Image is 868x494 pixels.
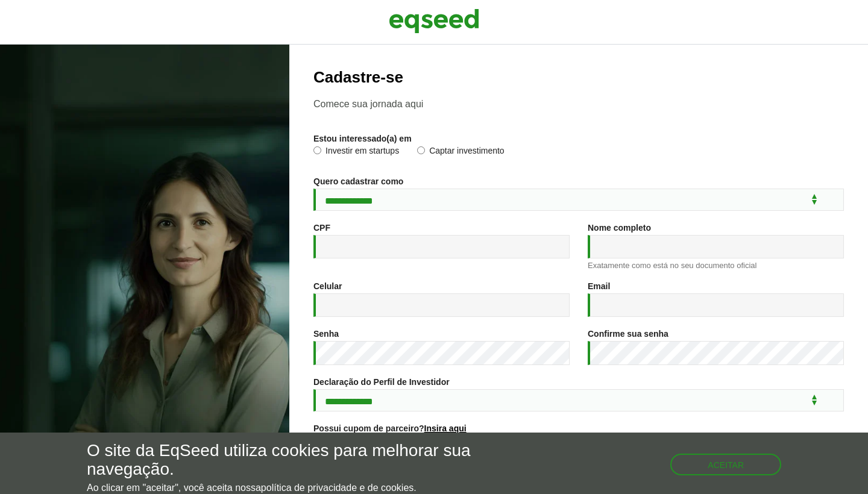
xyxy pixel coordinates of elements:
[588,282,610,290] label: Email
[588,261,844,269] div: Exatamente como está no seu documento oficial
[313,146,399,158] label: Investir em startups
[261,483,414,493] a: política de privacidade e de cookies
[417,146,425,154] input: Captar investimento
[87,442,503,479] h5: O site da EqSeed utiliza cookies para melhorar sua navegação.
[313,98,844,110] p: Comece sua jornada aqui
[87,482,503,493] p: Ao clicar em "aceitar", você aceita nossa .
[313,224,330,232] label: CPF
[417,146,505,158] label: Captar investimento
[313,134,412,143] label: Estou interessado(a) em
[313,69,844,86] h2: Cadastre-se
[313,177,403,186] label: Quero cadastrar como
[313,146,321,154] input: Investir em startups
[313,282,342,290] label: Celular
[313,378,450,386] label: Declaração do Perfil de Investidor
[670,454,781,475] button: Aceitar
[313,330,339,338] label: Senha
[588,330,668,338] label: Confirme sua senha
[389,6,479,36] img: EqSeed Logo
[313,424,467,433] label: Possui cupom de parceiro?
[588,224,651,232] label: Nome completo
[424,424,467,433] a: Insira aqui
